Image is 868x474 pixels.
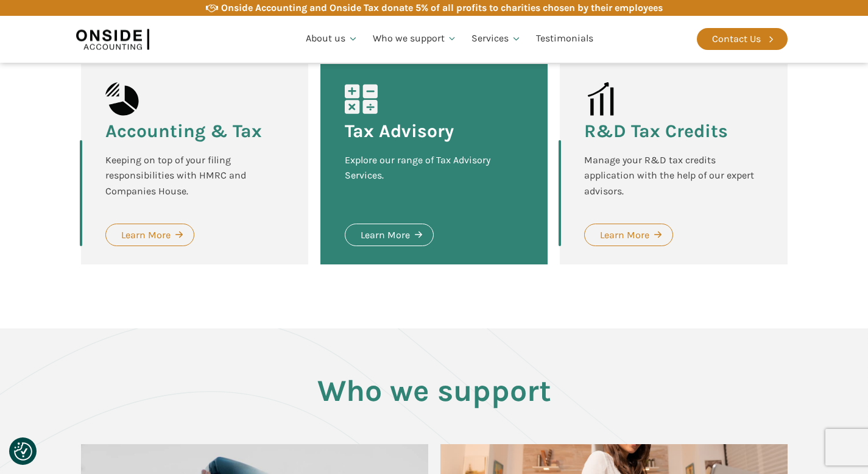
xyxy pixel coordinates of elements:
[464,18,529,60] a: Services
[584,224,673,247] a: Learn More
[105,152,284,199] div: Keeping on top of your filing responsibilities with HMRC and Companies House.
[361,227,410,243] div: Learn More
[584,152,763,199] div: Manage your R&D tax credits application with the help of our expert advisors.
[697,28,788,50] a: Contact Us
[81,374,788,408] h2: Who we support
[298,18,365,60] a: About us
[365,18,465,60] a: Who we support
[345,224,434,247] a: Learn More
[712,31,761,47] div: Contact Us
[529,18,601,60] a: Testimonials
[121,227,171,243] div: Learn More
[105,224,194,247] a: Learn More
[76,25,149,53] img: Onside Accounting
[584,122,728,140] h3: R&D Tax Credits
[345,152,523,199] div: Explore our range of Tax Advisory Services.
[14,442,32,461] button: Consent Preferences
[105,122,262,140] h3: Accounting & Tax
[14,442,32,461] img: Revisit consent button
[600,227,649,243] div: Learn More
[345,122,454,140] h3: Tax Advisory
